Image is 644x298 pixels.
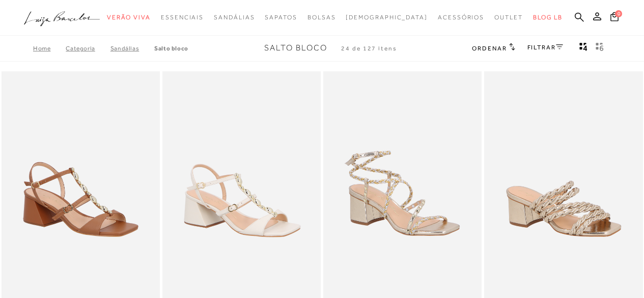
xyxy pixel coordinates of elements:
a: Categoria [66,45,110,52]
span: 0 [615,10,622,17]
button: 0 [607,11,622,25]
span: Outlet [494,14,523,21]
a: BLOG LB [533,8,563,27]
span: Sapatos [265,14,297,21]
a: FILTRAR [527,44,563,51]
a: noSubCategoriesText [346,8,428,27]
span: Sandálias [214,14,255,21]
button: gridText6Desc [593,42,607,55]
span: [DEMOGRAPHIC_DATA] [346,14,428,21]
span: Bolsas [307,14,336,21]
a: noSubCategoriesText [214,8,255,27]
a: Home [33,45,66,52]
span: 24 de 127 itens [341,45,397,52]
span: Verão Viva [107,14,151,21]
a: noSubCategoriesText [265,8,297,27]
a: noSubCategoriesText [438,8,484,27]
span: Salto Bloco [264,43,327,52]
a: SANDÁLIAS [110,45,154,52]
a: Salto Bloco [154,45,188,52]
a: noSubCategoriesText [307,8,336,27]
a: noSubCategoriesText [107,8,151,27]
span: Essenciais [161,14,204,21]
span: Acessórios [438,14,484,21]
a: noSubCategoriesText [161,8,204,27]
a: noSubCategoriesText [494,8,523,27]
span: BLOG LB [533,14,563,21]
button: Mostrar 4 produtos por linha [576,42,591,55]
span: Ordenar [472,45,507,52]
